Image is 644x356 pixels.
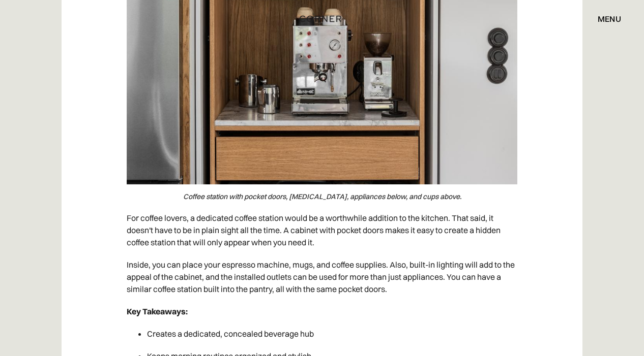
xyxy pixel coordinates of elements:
p: For coffee lovers, a dedicated coffee station would be a worthwhile addition to the kitchen. That... [127,207,517,253]
div: menu [588,10,621,27]
em: Coffee station with pocket doors, [MEDICAL_DATA], appliances below, and cups above. [183,192,461,201]
div: menu [598,15,621,23]
strong: Key Takeaways: [127,306,188,316]
p: Inside, you can place your espresso machine, mugs, and coffee supplies. Also, built-in lighting w... [127,253,517,300]
li: Creates a dedicated, concealed beverage hub [147,322,517,345]
a: home [295,12,348,25]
